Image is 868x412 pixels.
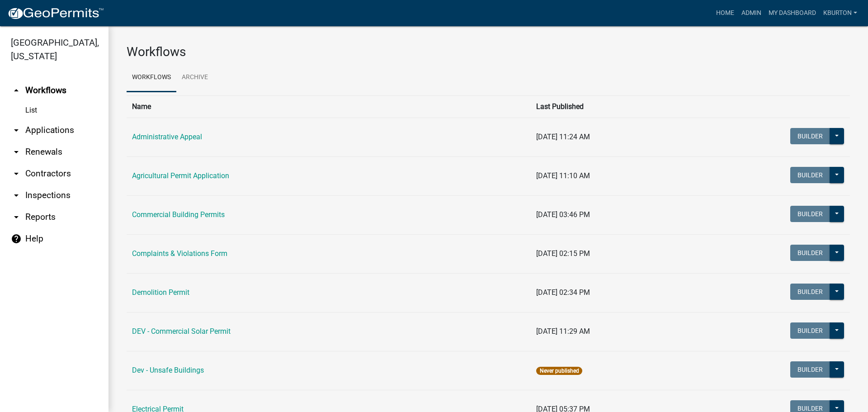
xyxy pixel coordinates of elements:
[790,322,830,339] button: Builder
[132,210,225,219] a: Commercial Building Permits
[11,85,22,96] i: arrow_drop_up
[536,133,590,141] span: [DATE] 11:24 AM
[536,210,590,219] span: [DATE] 03:46 PM
[11,125,22,136] i: arrow_drop_down
[536,171,590,180] span: [DATE] 11:10 AM
[176,63,213,92] a: Archive
[11,147,22,157] i: arrow_drop_down
[127,63,176,92] a: Workflows
[132,171,229,180] a: Agricultural Permit Application
[790,361,830,378] button: Builder
[132,366,204,374] a: Dev - Unsafe Buildings
[790,245,830,261] button: Builder
[132,133,202,141] a: Administrative Appeal
[132,327,231,336] a: DEV - Commercial Solar Permit
[790,167,830,183] button: Builder
[536,249,590,258] span: [DATE] 02:15 PM
[132,288,189,297] a: Demolition Permit
[712,5,738,22] a: Home
[820,5,861,22] a: kburton
[132,249,227,258] a: Complaints & Violations Form
[11,233,22,244] i: help
[765,5,820,22] a: My Dashboard
[536,367,582,375] span: Never published
[790,206,830,222] button: Builder
[790,128,830,144] button: Builder
[11,168,22,179] i: arrow_drop_down
[531,95,689,118] th: Last Published
[536,288,590,297] span: [DATE] 02:34 PM
[11,212,22,223] i: arrow_drop_down
[127,95,531,118] th: Name
[536,327,590,336] span: [DATE] 11:29 AM
[790,284,830,300] button: Builder
[11,190,22,201] i: arrow_drop_down
[738,5,765,22] a: Admin
[127,44,850,60] h3: Workflows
